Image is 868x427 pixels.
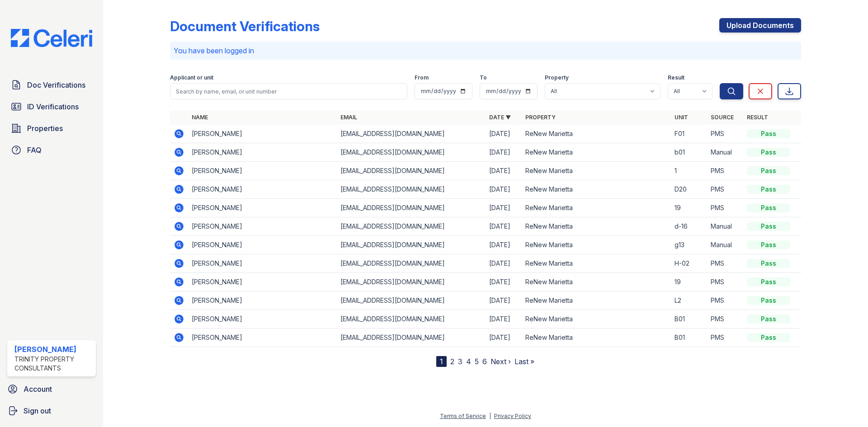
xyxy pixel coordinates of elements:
[707,143,743,162] td: Manual
[707,162,743,180] td: PMS
[707,291,743,310] td: PMS
[747,166,790,175] div: Pass
[707,199,743,217] td: PMS
[747,129,790,138] div: Pass
[192,114,208,121] a: Name
[707,236,743,254] td: Manual
[170,83,407,99] input: Search by name, email, or unit number
[4,380,99,398] a: Account
[747,333,790,342] div: Pass
[514,357,534,366] a: Last »
[747,148,790,157] div: Pass
[486,199,522,217] td: [DATE]
[522,217,670,236] td: ReNew Marietta
[337,217,486,236] td: [EMAIL_ADDRESS][DOMAIN_NAME]
[522,125,670,143] td: ReNew Marietta
[671,310,707,328] td: B01
[486,217,522,236] td: [DATE]
[486,328,522,347] td: [DATE]
[707,328,743,347] td: PMS
[522,162,670,180] td: ReNew Marietta
[440,413,486,419] a: Terms of Service
[719,18,801,33] a: Upload Documents
[671,199,707,217] td: 19
[707,254,743,273] td: PMS
[522,328,670,347] td: ReNew Marietta
[188,328,337,347] td: [PERSON_NAME]
[188,217,337,236] td: [PERSON_NAME]
[188,125,337,143] td: [PERSON_NAME]
[475,357,479,366] a: 5
[27,101,79,112] span: ID Verifications
[522,310,670,328] td: ReNew Marietta
[7,141,96,159] a: FAQ
[671,180,707,199] td: D20
[668,74,684,81] label: Result
[188,291,337,310] td: [PERSON_NAME]
[747,240,790,249] div: Pass
[27,123,63,134] span: Properties
[188,199,337,217] td: [PERSON_NAME]
[491,357,511,366] a: Next ›
[671,143,707,162] td: b01
[522,291,670,310] td: ReNew Marietta
[747,314,790,324] div: Pass
[671,125,707,143] td: F01
[14,355,92,373] div: Trinity Property Consultants
[7,98,96,116] a: ID Verifications
[337,273,486,291] td: [EMAIL_ADDRESS][DOMAIN_NAME]
[337,328,486,347] td: [EMAIL_ADDRESS][DOMAIN_NAME]
[747,259,790,268] div: Pass
[671,254,707,273] td: H-02
[337,254,486,273] td: [EMAIL_ADDRESS][DOMAIN_NAME]
[14,344,92,355] div: [PERSON_NAME]
[27,145,42,155] span: FAQ
[675,114,688,121] a: Unit
[671,328,707,347] td: B01
[188,236,337,254] td: [PERSON_NAME]
[337,199,486,217] td: [EMAIL_ADDRESS][DOMAIN_NAME]
[480,74,487,81] label: To
[170,74,213,81] label: Applicant or unit
[707,125,743,143] td: PMS
[174,45,797,56] p: You have been logged in
[525,114,556,121] a: Property
[486,254,522,273] td: [DATE]
[466,357,471,366] a: 4
[188,273,337,291] td: [PERSON_NAME]
[188,254,337,273] td: [PERSON_NAME]
[486,310,522,328] td: [DATE]
[188,143,337,162] td: [PERSON_NAME]
[7,119,96,137] a: Properties
[337,180,486,199] td: [EMAIL_ADDRESS][DOMAIN_NAME]
[337,125,486,143] td: [EMAIL_ADDRESS][DOMAIN_NAME]
[337,291,486,310] td: [EMAIL_ADDRESS][DOMAIN_NAME]
[27,80,85,90] span: Doc Verifications
[545,74,569,81] label: Property
[450,357,454,366] a: 2
[482,357,487,366] a: 6
[170,18,320,34] div: Document Verifications
[337,310,486,328] td: [EMAIL_ADDRESS][DOMAIN_NAME]
[24,405,51,416] span: Sign out
[671,291,707,310] td: L2
[494,413,531,419] a: Privacy Policy
[486,143,522,162] td: [DATE]
[337,162,486,180] td: [EMAIL_ADDRESS][DOMAIN_NAME]
[522,273,670,291] td: ReNew Marietta
[671,236,707,254] td: g13
[711,114,734,121] a: Source
[489,114,511,121] a: Date ▼
[340,114,357,121] a: Email
[747,277,790,286] div: Pass
[486,273,522,291] td: [DATE]
[436,356,447,367] div: 1
[707,310,743,328] td: PMS
[522,143,670,162] td: ReNew Marietta
[188,162,337,180] td: [PERSON_NAME]
[486,125,522,143] td: [DATE]
[747,185,790,194] div: Pass
[4,402,99,420] a: Sign out
[671,273,707,291] td: 19
[415,74,429,81] label: From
